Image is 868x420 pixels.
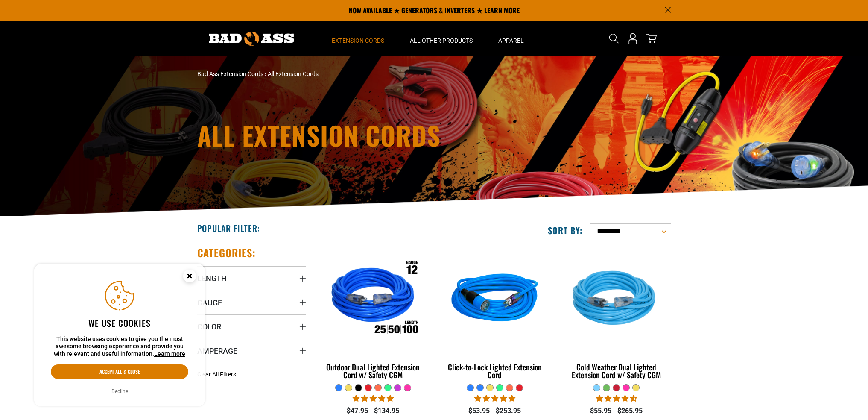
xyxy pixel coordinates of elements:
span: Clear All Filters [197,371,236,378]
div: $55.95 - $265.95 [562,406,671,416]
summary: Color [197,314,306,338]
span: Length [197,273,227,283]
span: Apparel [498,37,524,44]
span: › [265,70,266,77]
span: All Other Products [410,37,473,44]
span: All Extension Cords [268,70,319,77]
img: Outdoor Dual Lighted Extension Cord w/ Safety CGM [319,250,427,349]
summary: Apparel [485,21,537,56]
summary: Amperage [197,339,306,363]
span: Amperage [197,346,237,356]
a: Outdoor Dual Lighted Extension Cord w/ Safety CGM Outdoor Dual Lighted Extension Cord w/ Safety CGM [319,246,428,384]
a: Clear All Filters [197,370,240,379]
a: Bad Ass Extension Cords [197,70,263,77]
div: Cold Weather Dual Lighted Extension Cord w/ Safety CGM [562,363,671,379]
h1: All Extension Cords [197,122,509,148]
summary: All Other Products [397,21,485,56]
span: Gauge [197,298,222,308]
aside: Cookie Consent [34,264,205,407]
a: Learn more [154,350,185,357]
summary: Length [197,266,306,290]
h2: Popular Filter: [197,223,260,234]
summary: Extension Cords [319,21,397,56]
h2: Categories: [197,246,256,259]
img: blue [441,250,549,349]
span: 4.81 stars [353,394,394,402]
span: Color [197,322,221,332]
div: Click-to-Lock Lighted Extension Cord [440,363,549,379]
h2: We use cookies [51,317,188,329]
p: This website uses cookies to give you the most awesome browsing experience and provide you with r... [51,335,188,358]
span: Extension Cords [332,37,384,44]
nav: breadcrumbs [197,70,509,79]
summary: Search [607,32,621,45]
summary: Gauge [197,291,306,314]
button: Accept all & close [51,364,188,379]
button: Decline [109,387,131,396]
span: 4.87 stars [474,394,515,402]
div: Outdoor Dual Lighted Extension Cord w/ Safety CGM [319,363,428,379]
a: blue Click-to-Lock Lighted Extension Cord [440,246,549,384]
div: $47.95 - $134.95 [319,406,428,416]
img: Bad Ass Extension Cords [209,32,294,46]
div: $53.95 - $253.95 [440,406,549,416]
label: Sort by: [548,225,583,236]
img: Light Blue [563,250,670,349]
span: 4.62 stars [596,394,637,402]
a: Light Blue Cold Weather Dual Lighted Extension Cord w/ Safety CGM [562,246,671,384]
